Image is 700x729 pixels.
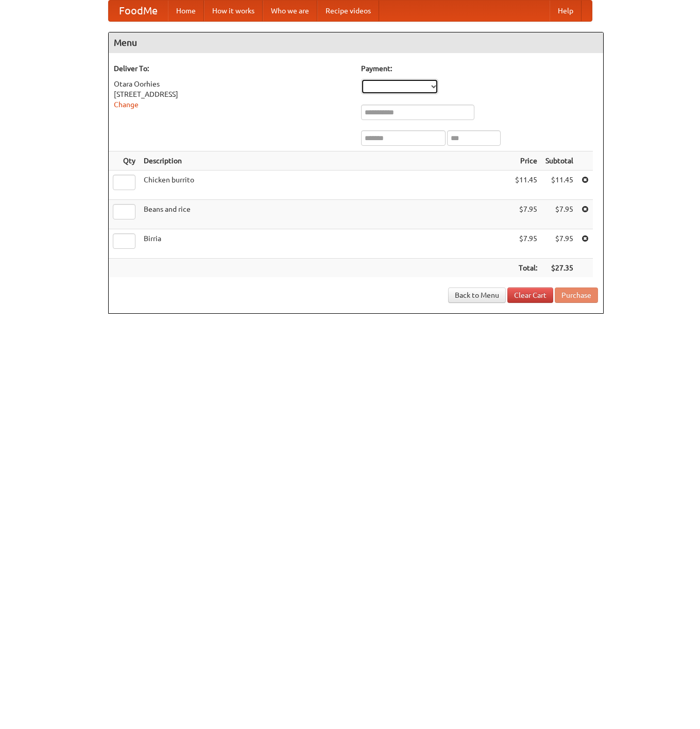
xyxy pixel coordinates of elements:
a: Who we are [263,1,317,21]
td: Birria [140,229,511,259]
td: $11.45 [541,171,577,200]
th: Qty [109,151,140,171]
a: Back to Menu [448,287,506,303]
h4: Menu [109,32,603,53]
a: Clear Cart [507,287,553,303]
h5: Deliver To: [114,63,351,74]
a: FoodMe [109,1,168,21]
th: $27.35 [541,259,577,278]
td: $7.95 [541,229,577,259]
div: Otara Oorhies [114,79,351,89]
td: Chicken burrito [140,171,511,200]
th: Subtotal [541,151,577,171]
td: $11.45 [511,171,541,200]
a: Recipe videos [317,1,379,21]
td: $7.95 [541,200,577,229]
th: Description [140,151,511,171]
td: $7.95 [511,200,541,229]
a: How it works [204,1,263,21]
td: Beans and rice [140,200,511,229]
td: $7.95 [511,229,541,259]
h5: Payment: [361,63,598,74]
a: Home [168,1,204,21]
th: Total: [511,259,541,278]
button: Purchase [555,287,598,303]
a: Help [550,1,582,21]
div: [STREET_ADDRESS] [114,89,351,99]
a: Change [114,100,139,109]
th: Price [511,151,541,171]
